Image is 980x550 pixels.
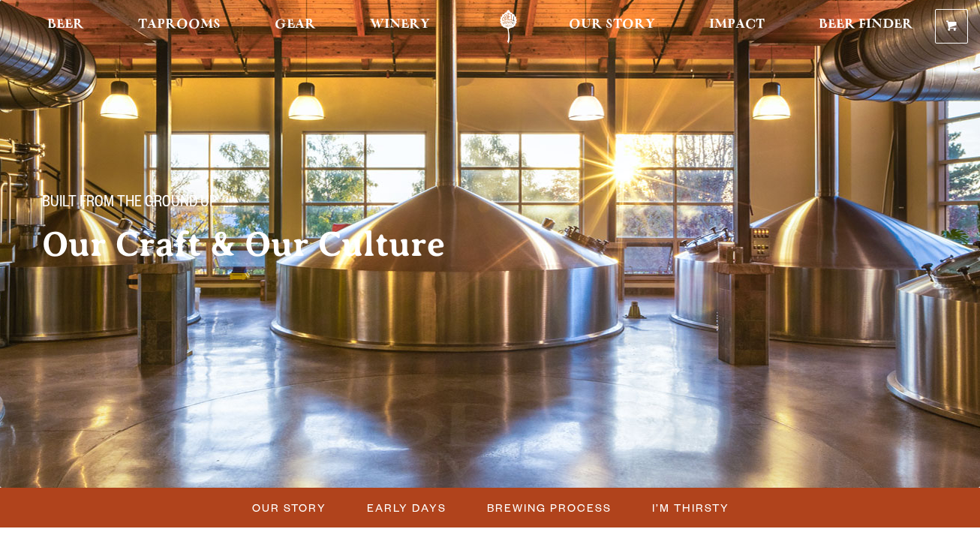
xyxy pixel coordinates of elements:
[243,497,334,518] a: Our Story
[42,226,510,263] h2: Our Craft & Our Culture
[819,19,913,31] span: Beer Finder
[128,10,230,44] a: Taprooms
[358,497,454,518] a: Early Days
[42,194,217,214] span: Built From The Ground Up
[47,19,84,31] span: Beer
[275,19,316,31] span: Gear
[138,19,221,31] span: Taprooms
[569,19,655,31] span: Our Story
[652,497,729,518] span: I’m Thirsty
[38,10,94,44] a: Beer
[487,497,612,518] span: Brewing Process
[265,10,326,44] a: Gear
[360,10,440,44] a: Winery
[643,497,737,518] a: I’m Thirsty
[809,10,923,44] a: Beer Finder
[699,10,774,44] a: Impact
[709,19,765,31] span: Impact
[478,497,619,518] a: Brewing Process
[367,497,446,518] span: Early Days
[370,19,430,31] span: Winery
[559,10,665,44] a: Our Story
[480,10,537,44] a: Odell Home
[252,497,326,518] span: Our Story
